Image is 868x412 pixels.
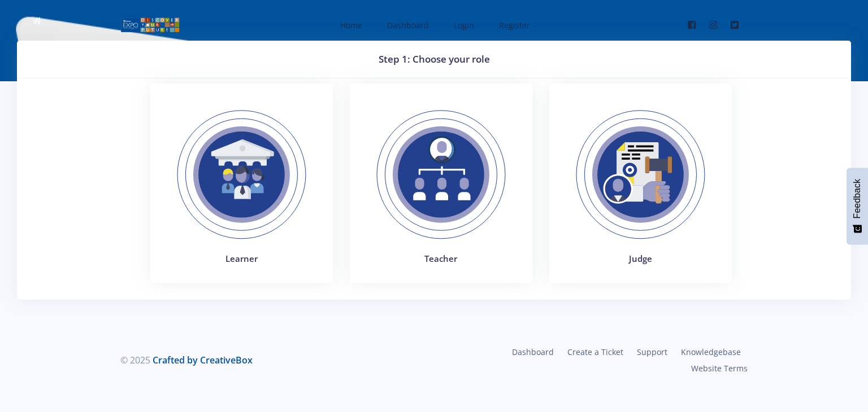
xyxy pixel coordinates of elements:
a: Teacher Teacher [341,84,541,300]
a: Home [329,10,371,40]
a: Crafted by CreativeBox [153,354,253,366]
button: Feedback - Show survey [847,168,868,244]
img: logo01.png [120,16,180,33]
img: Learner [164,97,319,252]
span: Dashboard [387,20,429,30]
img: Teacher [363,97,519,252]
a: Dashboard [376,10,438,40]
a: Website Terms [684,360,748,376]
a: Register [488,10,539,40]
a: Create a Ticket [561,344,630,360]
a: Knowledgebase [674,344,748,360]
a: Login [442,10,483,40]
h4: Judge [563,252,718,265]
span: Home [340,20,362,30]
span: Login [454,20,474,30]
div: © 2025 [120,353,426,367]
span: Feedback [852,179,862,218]
a: Judges Judge [541,84,740,300]
a: Learner Learner [142,84,341,300]
span: Knowledgebase [681,347,741,357]
img: Judges [563,97,718,252]
h4: Learner [164,252,319,265]
a: Dashboard [505,344,561,360]
h3: Step 1: Choose your role [31,52,837,67]
h4: Teacher [363,252,519,265]
span: Register [499,20,530,30]
a: Support [630,344,674,360]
